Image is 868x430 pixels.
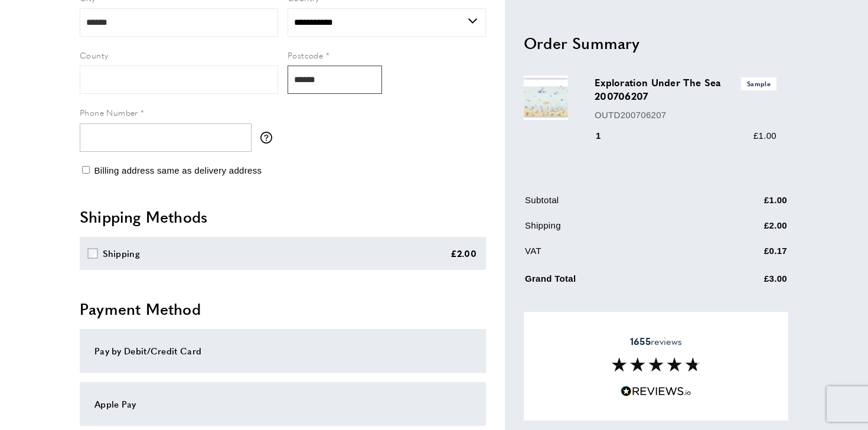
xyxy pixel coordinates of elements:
td: Shipping [525,218,704,241]
span: County [80,49,108,61]
td: VAT [525,243,704,266]
span: Billing address same as delivery address [94,165,262,175]
h2: Shipping Methods [80,206,486,227]
img: Reviews section [612,357,700,372]
img: Exploration Under The Sea 200706207 [524,76,568,120]
div: £2.00 [451,246,477,260]
p: OUTD200706207 [595,107,776,122]
td: £0.17 [706,243,787,266]
h2: Payment Method [80,298,486,320]
h2: Order Summary [524,32,788,53]
span: Phone Number [80,106,138,118]
span: reviews [630,335,682,347]
span: Sample [741,77,776,90]
div: Pay by Debit/Credit Card [94,344,471,358]
h3: Exploration Under The Sea 200706207 [595,76,776,103]
button: More information [260,132,278,144]
div: 1 [595,128,618,142]
td: Grand Total [525,269,704,294]
span: Apply Discount Code [524,311,610,325]
td: Subtotal [525,193,704,216]
div: Apple Pay [94,397,471,411]
div: Shipping [103,246,140,260]
strong: 1655 [630,334,651,348]
img: Reviews.io 5 stars [621,386,691,397]
input: Billing address same as delivery address [82,166,90,174]
span: Postcode [288,49,323,61]
span: £1.00 [753,130,776,140]
td: £3.00 [706,269,787,294]
td: £2.00 [706,218,787,241]
td: £1.00 [706,193,787,216]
